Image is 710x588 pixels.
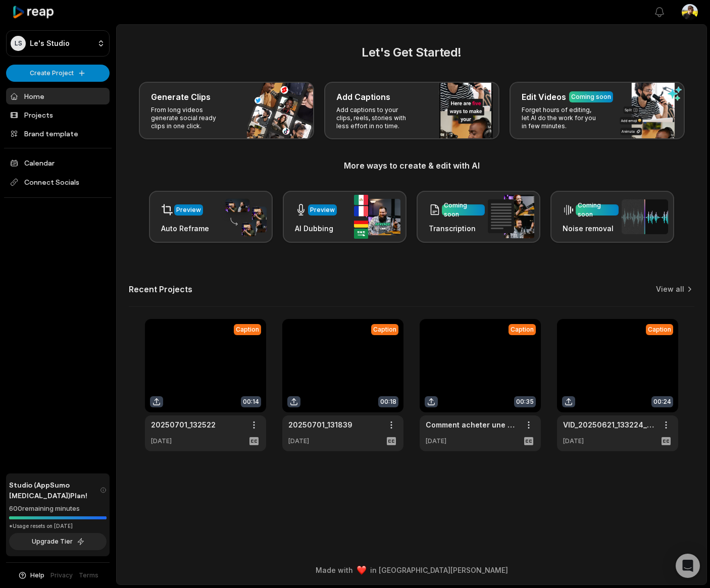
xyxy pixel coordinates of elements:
img: auto_reframe.png [220,197,267,237]
h2: Let's Get Started! [129,43,694,62]
div: LS [11,36,26,51]
h3: AI Dubbing [295,223,337,234]
a: 20250701_132522 [151,419,216,430]
div: Open Intercom Messenger [676,554,700,578]
h3: Noise removal [563,223,619,234]
img: ai_dubbing.png [354,195,400,239]
h3: Add Captions [336,91,390,103]
button: Upgrade Tier [9,533,107,550]
p: Le's Studio [30,39,70,48]
a: 20250701_131839 [288,419,352,430]
p: Add captions to your clips, reels, stories with less effort in no time. [336,106,415,130]
a: Comment acheter une gousse de vanille de qualité [426,419,519,430]
a: VID_20250621_133224_HDR10PLUS [563,419,656,430]
img: noise_removal.png [622,199,668,234]
div: 600 remaining minutes [9,504,107,514]
a: Terms [79,571,98,580]
h3: More ways to create & edit with AI [129,159,694,172]
div: Coming soon [444,201,483,219]
a: View all [656,284,684,294]
div: *Usage resets on [DATE] [9,522,107,530]
a: Privacy [50,571,73,580]
h3: Auto Reframe [161,223,209,234]
button: Help [18,571,44,580]
span: Studio (AppSumo [MEDICAL_DATA]) Plan! [9,479,100,501]
span: Connect Socials [6,173,110,191]
h3: Generate Clips [151,91,211,103]
div: Made with in [GEOGRAPHIC_DATA][PERSON_NAME] [126,565,697,575]
p: From long videos generate social ready clips in one click. [151,106,229,130]
button: Create Project [6,65,110,82]
a: Home [6,88,110,104]
div: Coming soon [578,201,617,219]
a: Projects [6,106,110,123]
p: Forget hours of editing, let AI do the work for you in few minutes. [522,106,600,130]
div: Preview [176,205,201,215]
h2: Recent Projects [129,284,192,294]
img: transcription.png [488,195,534,238]
div: Coming soon [571,92,611,101]
h3: Edit Videos [522,91,566,103]
div: Preview [310,205,335,215]
a: Calendar [6,154,110,171]
a: Brand template [6,125,110,142]
span: Help [30,571,44,580]
img: heart emoji [357,566,366,575]
h3: Transcription [429,223,485,234]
